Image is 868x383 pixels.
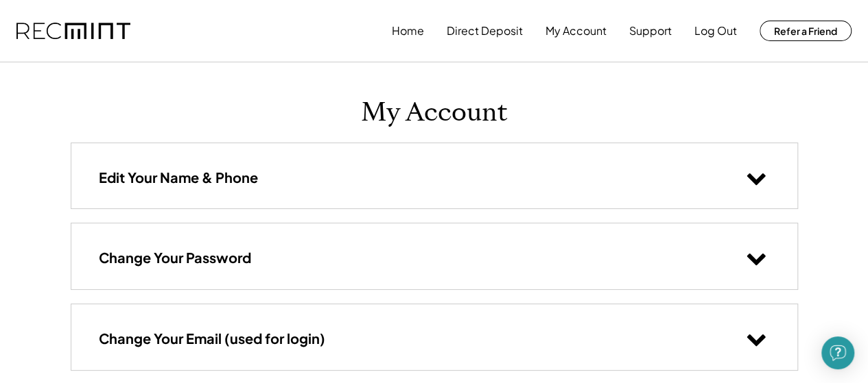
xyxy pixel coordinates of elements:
button: Log Out [694,17,737,45]
button: Refer a Friend [760,21,852,41]
h3: Change Your Password [99,249,251,267]
h3: Change Your Email (used for login) [99,330,325,347]
img: recmint-logotype%403x.png [16,23,130,40]
button: My Account [546,17,607,45]
button: Home [392,17,424,45]
button: Direct Deposit [447,17,523,45]
h3: Edit Your Name & Phone [99,169,258,186]
div: Open Intercom Messenger [821,336,854,369]
h1: My Account [361,97,508,129]
button: Support [629,17,672,45]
